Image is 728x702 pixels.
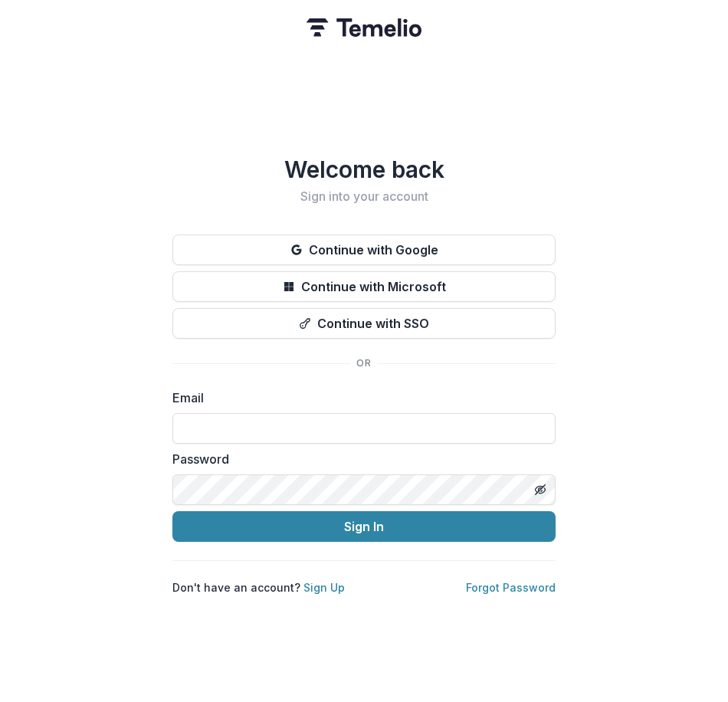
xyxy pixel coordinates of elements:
img: Temelio [307,18,421,37]
button: Toggle password visibility [528,477,553,502]
label: Email [172,389,546,407]
button: Continue with SSO [172,308,556,339]
button: Continue with Microsoft [172,271,556,302]
a: Sign Up [303,581,345,594]
h1: Welcome back [172,156,556,183]
label: Password [172,450,546,468]
a: Forgot Password [466,581,556,594]
button: Sign In [172,511,556,542]
h2: Sign into your account [172,189,556,204]
p: Don't have an account? [172,579,345,595]
button: Continue with Google [172,235,556,265]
